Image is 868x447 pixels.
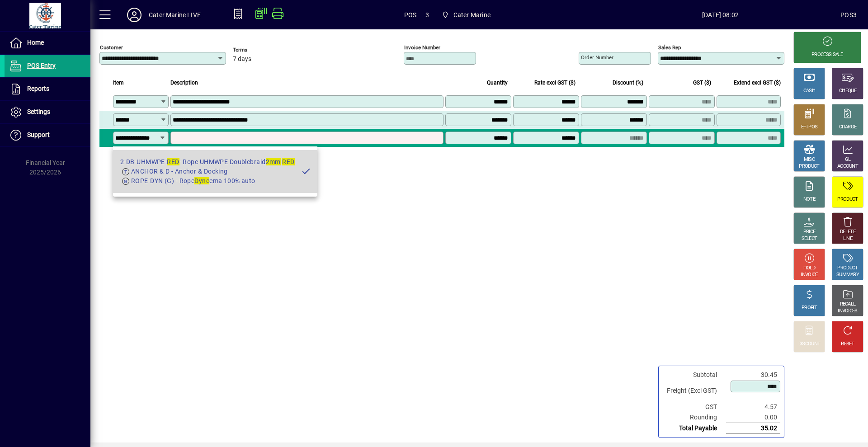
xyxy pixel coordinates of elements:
mat-label: Customer [100,44,123,51]
span: Settings [27,108,50,115]
span: Support [27,131,50,138]
span: Terms [233,47,287,53]
div: PROCESS SALE [811,52,843,58]
span: Reports [27,85,49,92]
div: NOTE [803,196,815,203]
span: [DATE] 08:02 [600,8,840,22]
div: MISC [804,156,815,163]
td: Rounding [662,412,726,423]
span: Home [27,39,44,46]
div: GL [845,156,851,163]
div: CASH [803,88,815,94]
div: INVOICES [838,308,857,315]
span: 3 [425,8,429,22]
div: PROFIT [802,305,817,311]
a: Settings [5,101,90,123]
span: POS Entry [27,62,56,69]
mat-label: Order number [581,54,613,61]
div: DISCOUNT [798,341,820,348]
div: HOLD [803,265,815,272]
div: PRICE [803,229,816,235]
div: PRODUCT [837,196,858,203]
td: 30.45 [726,370,780,380]
div: SELECT [802,235,817,242]
button: Profile [120,7,149,23]
td: Subtotal [662,370,726,380]
div: EFTPOS [801,124,818,131]
div: LINE [843,235,852,242]
div: CHARGE [839,124,857,131]
span: Rate excl GST ($) [534,78,576,88]
div: PRODUCT [837,265,858,272]
div: CHEQUE [839,88,856,94]
div: POS3 [840,8,857,22]
td: GST [662,402,726,412]
div: RESET [841,341,854,348]
mat-label: Sales rep [658,44,681,51]
a: Support [5,124,90,146]
span: Quantity [487,78,508,88]
span: Cater Marine [438,7,494,23]
span: 7 days [233,56,251,63]
span: Item [113,78,124,88]
div: DELETE [840,229,855,235]
a: Reports [5,78,90,100]
mat-label: Invoice number [404,44,440,51]
td: Freight (Excl GST) [662,380,726,402]
span: POS [404,8,417,22]
td: Total Payable [662,423,726,434]
div: Cater Marine LIVE [149,8,201,22]
span: GST ($) [693,78,711,88]
div: PRODUCT [799,163,819,170]
div: SUMMARY [836,272,859,278]
td: 4.57 [726,402,780,412]
span: Description [170,78,198,88]
div: INVOICE [801,272,817,278]
td: 35.02 [726,423,780,434]
span: Extend excl GST ($) [734,78,781,88]
div: RECALL [840,301,856,308]
div: ACCOUNT [837,163,858,170]
a: Home [5,32,90,54]
td: 0.00 [726,412,780,423]
span: Cater Marine [453,8,491,22]
span: Discount (%) [613,78,643,88]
